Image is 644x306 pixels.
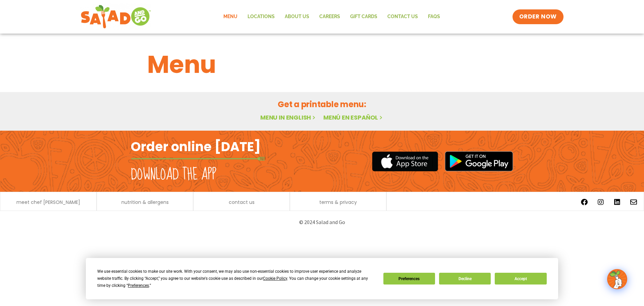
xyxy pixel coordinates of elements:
[495,273,546,285] button: Accept
[16,200,80,205] a: meet chef [PERSON_NAME]
[147,46,497,83] h1: Menu
[445,151,513,171] img: google_play
[513,9,563,24] a: ORDER NOW
[260,113,317,122] a: Menu in English
[345,9,382,25] a: GIFT CARDS
[229,200,255,205] a: contact us
[519,13,557,21] span: ORDER NOW
[218,9,445,25] nav: Menu
[382,9,423,25] a: Contact Us
[131,157,265,161] img: fork
[280,9,314,25] a: About Us
[243,9,280,25] a: Locations
[423,9,445,25] a: FAQs
[263,276,287,281] span: Cookie Policy
[131,165,216,184] h2: Download the app
[134,218,510,227] p: © 2024 Salad and Go
[80,3,151,30] img: new-SAG-logo-768×292
[218,9,243,25] a: Menu
[131,138,261,155] h2: Order online [DATE]
[147,98,497,110] h2: Get a printable menu:
[608,270,627,289] img: wpChatIcon
[319,200,357,205] a: terms & privacy
[121,200,169,205] a: nutrition & allergens
[383,273,435,285] button: Preferences
[323,113,384,122] a: Menú en español
[372,150,438,172] img: appstore
[314,9,345,25] a: Careers
[97,268,375,289] div: We use essential cookies to make our site work. With your consent, we may also use non-essential ...
[128,283,149,288] span: Preferences
[86,258,558,299] div: Cookie Consent Prompt
[439,273,491,285] button: Decline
